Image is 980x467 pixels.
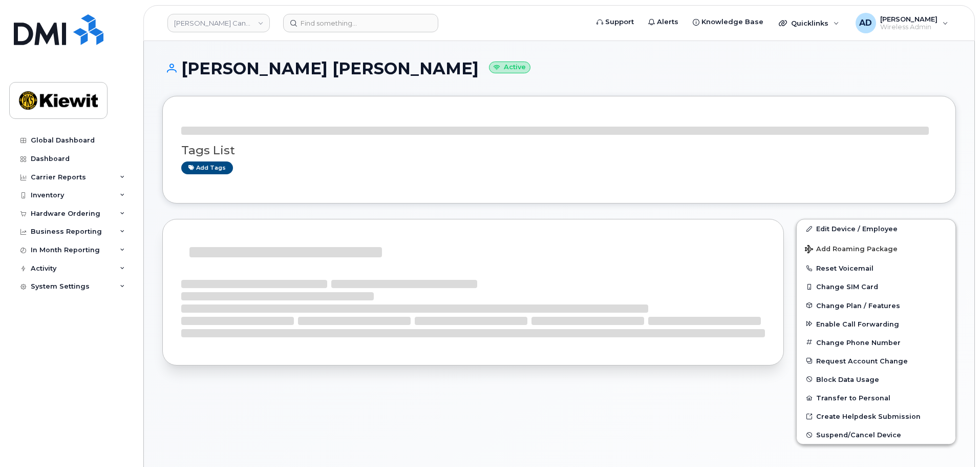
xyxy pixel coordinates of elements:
[816,431,901,439] span: Suspend/Cancel Device
[797,407,955,425] a: Create Helpdesk Submission
[181,161,233,174] a: Add tags
[797,425,955,444] button: Suspend/Cancel Device
[797,277,955,296] button: Change SIM Card
[797,333,955,352] button: Change Phone Number
[797,370,955,389] button: Block Data Usage
[797,219,955,238] a: Edit Device / Employee
[162,59,956,77] h1: [PERSON_NAME] [PERSON_NAME]
[797,352,955,370] button: Request Account Change
[797,389,955,407] button: Transfer to Personal
[797,238,955,259] button: Add Roaming Package
[797,296,955,315] button: Change Plan / Features
[805,245,898,255] span: Add Roaming Package
[816,320,899,328] span: Enable Call Forwarding
[489,62,530,73] small: Active
[797,259,955,277] button: Reset Voicemail
[816,301,900,309] span: Change Plan / Features
[797,315,955,333] button: Enable Call Forwarding
[181,144,937,157] h3: Tags List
